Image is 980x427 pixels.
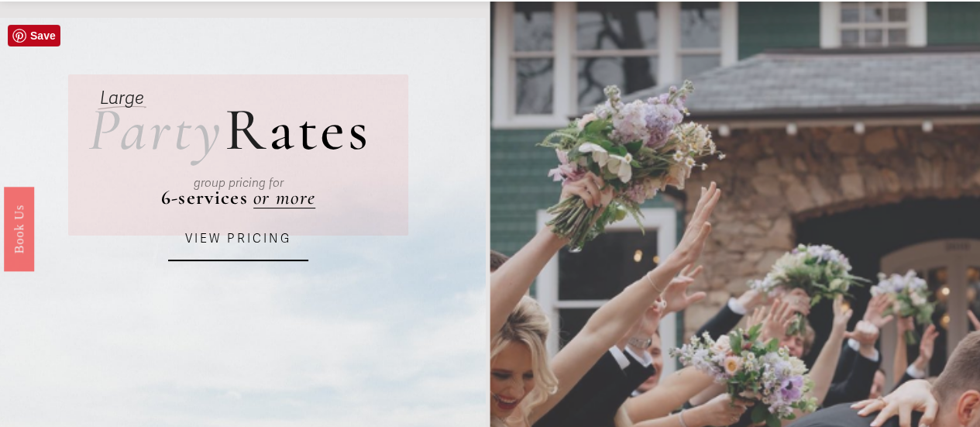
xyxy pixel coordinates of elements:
[225,93,269,166] span: R
[168,219,308,261] a: VIEW PRICING
[193,176,283,190] em: group pricing for
[8,25,60,46] a: Pin it!
[88,100,371,160] h2: ates
[100,87,144,109] em: Large
[88,93,224,166] em: Party
[4,186,34,270] a: Book Us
